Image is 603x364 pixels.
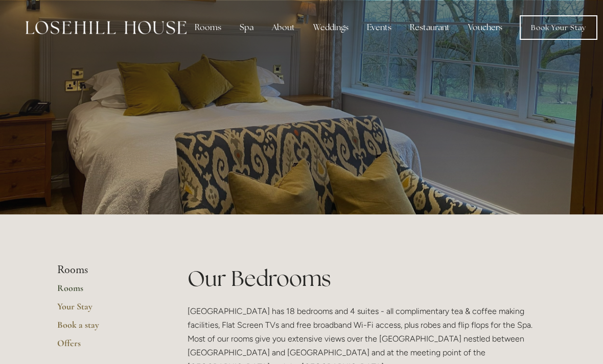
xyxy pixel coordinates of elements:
div: Spa [231,17,262,38]
div: Events [359,17,400,38]
h1: Our Bedrooms [188,263,546,294]
img: Losehill House [26,21,187,34]
a: Your Stay [57,301,155,319]
li: Rooms [57,263,155,277]
a: Vouchers [460,17,511,38]
a: Rooms [57,282,155,301]
a: Book a stay [57,319,155,337]
div: Restaurant [402,17,458,38]
div: Rooms [187,17,229,38]
a: Offers [57,337,155,356]
div: Weddings [305,17,357,38]
div: About [264,17,303,38]
a: Book Your Stay [520,15,597,40]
